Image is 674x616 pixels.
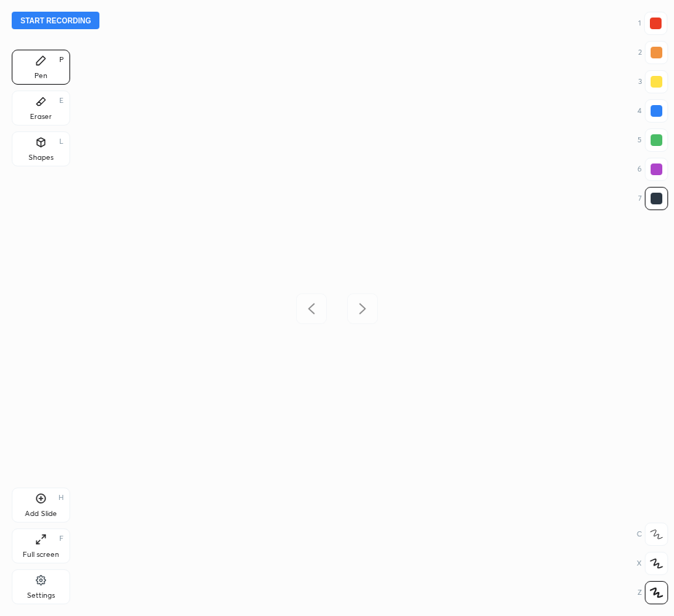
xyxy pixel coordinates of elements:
[25,510,57,517] div: Add Slide
[638,12,667,35] div: 1
[29,154,53,161] div: Shapes
[59,138,64,145] div: L
[34,72,48,80] div: Pen
[637,552,668,575] div: X
[638,70,668,93] div: 3
[30,113,52,120] div: Eraser
[637,523,668,546] div: C
[23,551,59,558] div: Full screen
[638,41,668,64] div: 2
[59,56,64,63] div: P
[637,581,668,604] div: Z
[59,97,64,104] div: E
[637,158,668,181] div: 6
[638,187,668,210] div: 7
[58,494,64,501] div: H
[59,535,64,542] div: F
[637,99,668,123] div: 4
[637,128,668,152] div: 5
[12,12,99,29] button: Start recording
[27,592,55,599] div: Settings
